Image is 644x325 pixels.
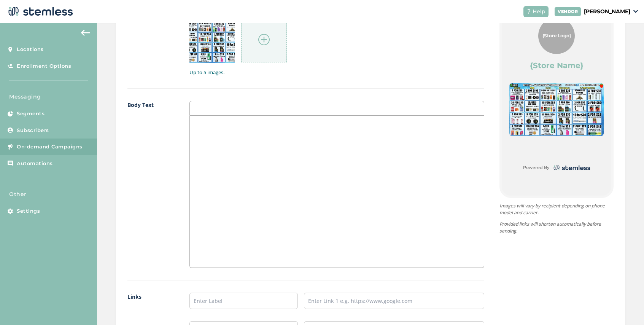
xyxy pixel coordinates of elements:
[509,83,604,136] img: Z
[189,293,298,309] input: Enter Label
[530,60,584,71] label: {Store Name}
[189,69,484,76] label: Up to 5 images.
[189,17,235,63] img: Z
[6,4,73,19] img: logo-dark-0685b13c.svg
[17,207,40,215] span: Settings
[17,160,53,167] span: Automations
[526,9,531,14] img: icon-help-white-03924b79.svg
[127,8,174,76] label: Images
[542,32,571,39] span: {Store Logo}
[127,101,174,268] label: Body Text
[606,288,644,325] iframe: Chat Widget
[17,127,49,134] span: Subscribers
[555,7,581,16] div: VENDOR
[17,110,45,118] span: Segments
[552,164,590,172] img: logo-dark-0685b13c.svg
[633,10,638,13] img: icon_down-arrow-small-66adaf34.svg
[533,8,545,16] span: Help
[523,164,549,171] small: Powered By
[304,293,484,309] input: Enter Link 1 e.g. https://www.google.com
[499,202,614,216] p: Images will vary by recipient depending on phone model and carrier.
[17,62,71,70] span: Enrollment Options
[584,8,630,16] p: [PERSON_NAME]
[17,143,83,151] span: On-demand Campaigns
[81,30,90,36] img: icon-arrow-back-accent-c549486e.svg
[258,34,270,45] img: icon-circle-plus-45441306.svg
[499,221,614,234] p: Provided links will shorten automatically before sending.
[17,46,44,53] span: Locations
